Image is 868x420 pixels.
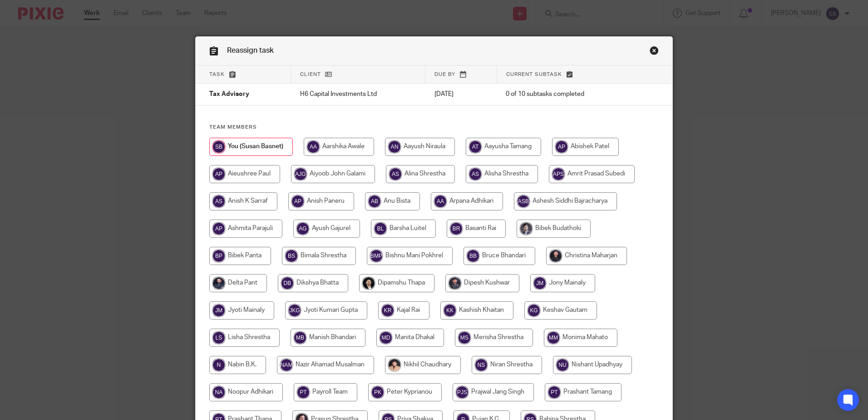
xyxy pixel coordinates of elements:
td: 0 of 10 subtasks completed [497,84,634,105]
span: Task [209,72,225,77]
span: Tax Advisory [209,91,249,98]
a: Close this dialog window [650,46,659,58]
span: Client [300,72,321,77]
span: Reassign task [227,47,274,54]
h4: Team members [209,124,659,131]
p: [DATE] [434,90,488,99]
span: Due by [434,72,455,77]
p: H6 Capital Investments Ltd [300,90,416,99]
span: Current subtask [506,72,562,77]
